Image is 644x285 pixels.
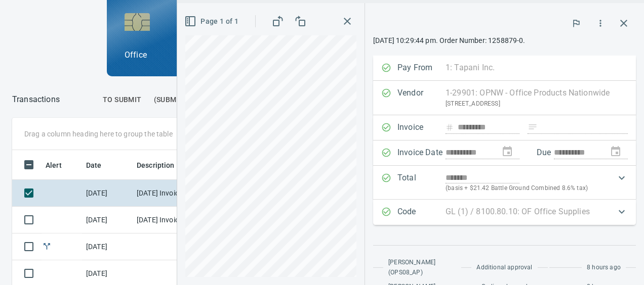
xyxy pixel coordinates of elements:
td: [DATE] [82,207,133,233]
span: Description [137,159,188,171]
button: Flag [565,12,587,34]
td: [DATE] [82,233,133,260]
td: [DATE] [82,180,133,207]
td: [DATE] Invoice 1258879-0 from OPNW - Office Products Nationwide (1-29901) [133,180,224,207]
p: GL (1) / 8100.80.10: OF Office Supplies [446,206,590,218]
nav: breadcrumb [12,93,60,106]
p: [DATE] 10:29:44 pm. Order Number: 1258879-0. [373,35,636,45]
span: Page 1 of 1 [186,15,238,28]
span: Date [86,159,115,171]
p: Drag a column heading here to group the table [24,129,173,139]
p: Transactions [12,93,60,106]
span: 8 hours ago [587,263,621,273]
div: Expand [373,200,636,225]
span: Date [86,159,102,171]
span: (Submitted) [154,93,200,106]
span: Split transaction [42,243,52,250]
p: (basis + $21.42 Battle Ground Combined 8.6% tax) [446,183,610,194]
span: [PERSON_NAME] (OPS08_AP) [388,258,455,278]
div: Expand [373,166,636,200]
span: Alert [46,159,75,171]
span: Close invoice [612,11,636,35]
span: Additional approval [476,263,532,273]
span: Description [137,159,175,171]
span: Alert [46,159,62,171]
p: Code [397,206,446,219]
button: More [589,12,612,34]
p: Office [125,49,266,61]
p: Total [397,172,446,194]
td: [DATE] Invoice 1258569-0 from OPNW - Office Products Nationwide (1-29901) [133,207,224,233]
button: Page 1 of 1 [182,12,243,31]
span: To Submit [103,93,142,106]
